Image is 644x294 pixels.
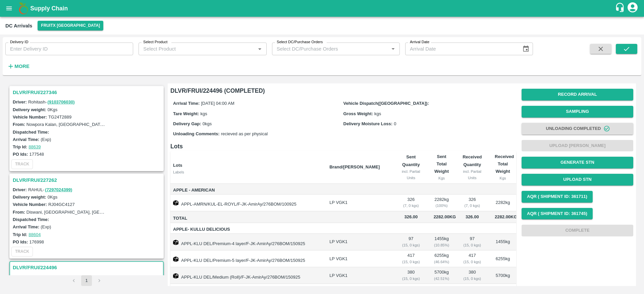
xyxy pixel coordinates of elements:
img: box [173,273,178,279]
label: Delivery weight: [13,107,46,112]
a: (9541200377) [44,275,71,280]
div: ( 15, 0 kgs) [399,259,423,265]
label: 176998 [30,239,44,244]
label: Unloading Comments: [173,131,220,136]
td: LP VGK1 [324,234,394,250]
input: Arrival Date [405,43,517,55]
h3: DLVR/FRUI/224496 [13,263,162,272]
label: Dispatched Time: [13,217,49,222]
h3: DLVR/FRUI/227346 [13,88,162,97]
div: incl. Partial Units [460,168,484,181]
td: 97 [394,234,428,250]
div: incl. Partial Units [399,168,423,181]
h6: DLVR/FRUI/224496 (COMPLETED) [170,86,516,95]
button: AQR ( Shipment Id: 361745) [522,208,593,220]
b: Sent Total Weight [434,154,449,174]
h6: Lots [170,142,516,151]
div: ( 10.85 %) [434,242,450,248]
label: From: [13,210,25,215]
td: APPL-KLU DEL/Premium-4 layer/F-JK-AmirAy/276BOM/150925 [170,234,324,250]
button: page 1 [81,275,92,286]
input: Select DC/Purchase Orders [274,45,378,53]
span: 2282.00 Kg [495,214,517,219]
div: ( 15, 0 kgs) [460,276,484,282]
td: 326 [394,195,428,211]
div: Labels [173,169,324,175]
a: Supply Chain [30,4,615,13]
button: AQR ( Shipment Id: 361711) [522,191,593,203]
button: Select DC [38,21,103,30]
button: More [5,61,31,72]
b: Received Total Weight [495,154,514,174]
label: Tare Weight: [173,111,199,116]
td: 2282 kg [428,195,455,211]
span: recieved as per physical [221,131,268,136]
label: PO Ids: [13,152,28,157]
span: Apple- Kullu Delicious [173,226,324,233]
img: logo [17,2,30,15]
span: Apple - American [173,187,324,194]
label: PO Ids: [13,239,28,244]
div: ( 15, 0 kgs) [460,242,484,248]
label: Gross Weight: [343,111,373,116]
button: Upload STN [522,174,633,186]
span: RAHUL - [28,187,73,192]
td: 6255 kg [428,250,455,267]
div: ( 7, 0 kgs) [460,203,484,209]
div: DC Arrivals [5,21,32,30]
span: 2282.00 Kg [434,214,456,219]
td: 380 [455,267,489,284]
span: 0 kgs [203,121,212,126]
div: customer-support [615,2,627,14]
label: Vehicle Number: [13,202,47,207]
td: 6255 kg [489,250,516,267]
label: 177548 [30,152,44,157]
td: 5700 kg [489,267,516,284]
h3: DLVR/FRUI/227262 [13,176,162,185]
label: Arrival Time: [13,137,39,142]
span: Rohitash - [28,99,75,104]
label: Nowpora Kalan, [GEOGRAPHIC_DATA], [GEOGRAPHIC_DATA], [GEOGRAPHIC_DATA] [26,122,200,127]
td: 1455 kg [489,234,516,250]
label: Delivery Moisture Loss: [343,121,393,126]
label: Delivery Gap: [173,121,201,126]
div: ( 15, 0 kgs) [460,259,484,265]
a: 88639 [29,144,41,149]
span: MOHIT - [28,275,72,280]
label: (Exp) [41,224,51,229]
div: ( 46.64 %) [434,259,450,265]
button: Open [255,45,264,53]
div: account of current user [627,1,639,15]
div: Kgs [434,175,450,181]
td: 326 [455,195,489,211]
td: LP VGK1 [324,195,394,211]
td: LP VGK1 [324,250,394,267]
label: Arrival Time: [13,224,39,229]
img: box [173,200,178,206]
span: 326.00 [399,213,423,221]
td: 5700 kg [428,267,455,284]
button: Sampling [522,106,633,118]
label: Arrival Time: [173,101,200,106]
button: Unloading Completed [522,123,633,135]
div: ( 100 %) [434,203,450,209]
div: ( 42.51 %) [434,276,450,282]
div: ( 15, 0 kgs) [399,242,423,248]
button: Choose date [520,43,532,55]
td: APPL-AMRN/KUL-EL-ROYL/F-JK-AmirAy/276BOM/100925 [170,195,324,211]
button: Generate STN [522,157,633,168]
span: Total [173,215,324,222]
img: box [173,240,178,245]
label: Dispatched Time: [13,130,49,135]
label: Driver: [13,99,27,104]
label: From: [13,122,25,127]
label: Select DC/Purchase Orders [277,40,323,45]
td: 97 [455,234,489,250]
td: APPL-KLU DEL/Premium-5 layer/F-JK-AmirAy/276BOM/150925 [170,250,324,267]
label: Driver: [13,187,27,192]
label: Vehicle Dispatch([GEOGRAPHIC_DATA]): [343,101,429,106]
td: 417 [455,250,489,267]
span: 0 [394,121,396,126]
strong: More [14,64,30,69]
div: ( 15, 0 kgs) [399,276,423,282]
